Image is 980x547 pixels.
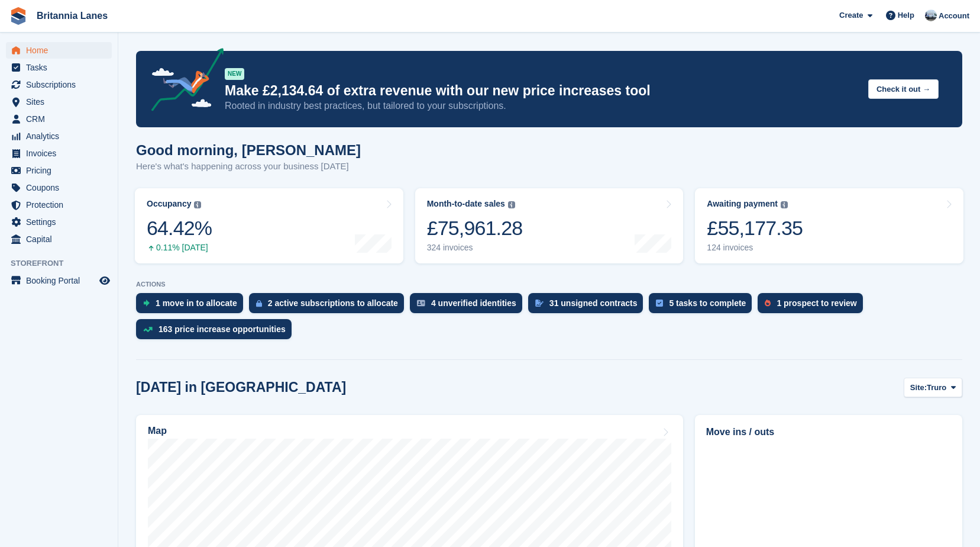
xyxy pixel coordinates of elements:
[268,298,398,308] div: 2 active subscriptions to allocate
[6,145,112,162] a: menu
[707,199,778,209] div: Awaiting payment
[26,145,97,162] span: Invoices
[656,300,663,307] img: task-75834270c22a3079a89374b754ae025e5fb1db73e45f91037f5363f120a921f8.svg
[156,298,237,308] div: 1 move in to allocate
[26,179,97,196] span: Coupons
[26,76,97,93] span: Subscriptions
[26,162,97,179] span: Pricing
[415,188,684,263] a: Month-to-date sales £75,961.28 324 invoices
[26,94,97,110] span: Sites
[26,214,97,230] span: Settings
[695,188,963,263] a: Awaiting payment £55,177.35 124 invoices
[26,111,97,127] span: CRM
[427,216,523,240] div: £75,961.28
[143,300,150,307] img: move_ins_to_allocate_icon-fdf77a2bb77ea45bf5b3d319d69a93e2d87916cf1d5bf7949dd705db3b84f3ca.svg
[136,293,249,319] a: 1 move in to allocate
[508,201,515,208] img: icon-info-grey-7440780725fd019a000dd9b08b2336e03edf1995a4989e88bcd33f0948082b44.svg
[26,42,97,59] span: Home
[143,327,153,332] img: price_increase_opportunities-93ffe204e8149a01c8c9dc8f82e8f89637d9d84a8eef4429ea346261dce0b2c0.svg
[148,426,167,436] h2: Map
[136,142,361,158] h1: Good morning, [PERSON_NAME]
[939,10,969,22] span: Account
[6,128,112,144] a: menu
[528,293,649,319] a: 31 unsigned contracts
[141,48,224,115] img: price-adjustments-announcement-icon-8257ccfd72463d97f412b2fc003d46551f7dbcb40ab6d574587a9cd5c0d94...
[427,243,523,253] div: 324 invoices
[765,300,771,307] img: prospect-51fa495bee0391a8d652442698ab0144808aea92771e9ea1ae160a38d050c398.svg
[6,162,112,179] a: menu
[225,68,244,80] div: NEW
[427,199,505,209] div: Month-to-date sales
[431,298,516,308] div: 4 unverified identities
[194,201,201,208] img: icon-info-grey-7440780725fd019a000dd9b08b2336e03edf1995a4989e88bcd33f0948082b44.svg
[925,9,937,21] img: John Millership
[777,298,856,308] div: 1 prospect to review
[26,272,97,289] span: Booking Portal
[707,216,803,240] div: £55,177.35
[6,272,112,289] a: menu
[758,293,868,319] a: 1 prospect to review
[135,188,403,263] a: Occupancy 64.42% 0.11% [DATE]
[136,379,346,395] h2: [DATE] in [GEOGRAPHIC_DATA]
[927,382,946,394] span: Truro
[6,231,112,247] a: menu
[669,298,746,308] div: 5 tasks to complete
[98,273,112,288] a: Preview store
[136,319,297,345] a: 163 price increase opportunities
[839,9,863,21] span: Create
[147,216,212,240] div: 64.42%
[26,197,97,213] span: Protection
[26,128,97,144] span: Analytics
[11,258,118,269] span: Storefront
[706,425,951,439] h2: Move ins / outs
[6,76,112,93] a: menu
[781,201,788,208] img: icon-info-grey-7440780725fd019a000dd9b08b2336e03edf1995a4989e88bcd33f0948082b44.svg
[6,111,112,127] a: menu
[9,7,27,25] img: stora-icon-8386f47178a22dfd0bd8f6a31ec36ba5ce8667c1dd55bd0f319d3a0aa187defe.svg
[707,243,803,253] div: 124 invoices
[904,378,962,397] button: Site: Truro
[225,82,859,99] p: Make £2,134.64 of extra revenue with our new price increases tool
[26,231,97,247] span: Capital
[147,243,212,253] div: 0.11% [DATE]
[549,298,638,308] div: 31 unsigned contracts
[32,6,112,25] a: Britannia Lanes
[249,293,410,319] a: 2 active subscriptions to allocate
[6,197,112,213] a: menu
[410,293,528,319] a: 4 unverified identities
[6,59,112,76] a: menu
[136,281,962,288] p: ACTIONS
[898,9,914,21] span: Help
[147,199,191,209] div: Occupancy
[6,94,112,110] a: menu
[910,382,927,394] span: Site:
[868,79,939,99] button: Check it out →
[6,42,112,59] a: menu
[417,300,425,307] img: verify_identity-adf6edd0f0f0b5bbfe63781bf79b02c33cf7c696d77639b501bdc392416b5a36.svg
[225,99,859,112] p: Rooted in industry best practices, but tailored to your subscriptions.
[649,293,758,319] a: 5 tasks to complete
[136,160,361,173] p: Here's what's happening across your business [DATE]
[26,59,97,76] span: Tasks
[6,179,112,196] a: menu
[256,300,262,307] img: active_subscription_to_allocate_icon-d502201f5373d7db506a760aba3b589e785aa758c864c3986d89f69b8ff3...
[159,324,286,334] div: 163 price increase opportunities
[535,300,544,307] img: contract_signature_icon-13c848040528278c33f63329250d36e43548de30e8caae1d1a13099fd9432cc5.svg
[6,214,112,230] a: menu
